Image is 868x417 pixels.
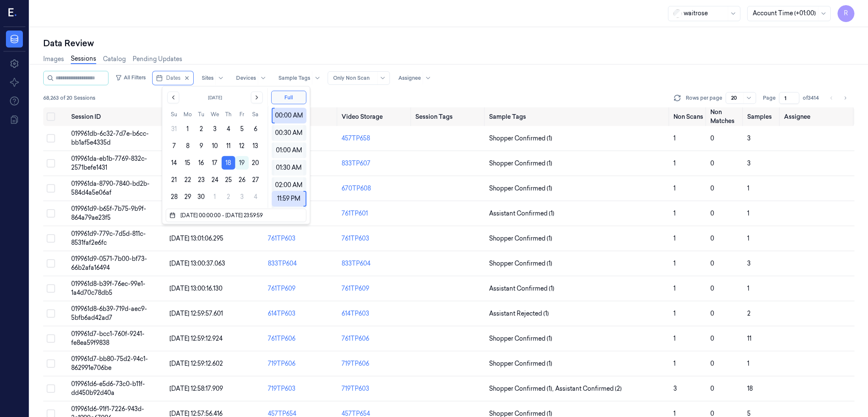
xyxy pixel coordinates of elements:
[71,230,146,246] span: 019961d9-779c-7d5d-811c-8531faf2e6fc
[268,234,335,243] div: 761TP603
[268,309,335,318] div: 614TP603
[338,107,412,126] th: Video Storage
[167,110,181,119] th: Sunday
[112,71,149,84] button: All Filters
[47,259,55,268] button: Select row
[489,259,552,268] span: Shopper Confirmed (1)
[208,173,222,187] button: Wednesday, September 24th, 2025
[274,177,303,193] div: 02:00 AM
[249,190,262,204] button: Saturday, October 4th, 2025
[133,55,182,64] a: Pending Updates
[167,110,262,204] table: September 2025
[170,385,223,392] span: [DATE] 12:58:17.909
[208,110,222,119] th: Wednesday
[222,122,235,136] button: Thursday, September 4th, 2025
[747,185,749,192] span: 1
[166,74,181,82] span: Dates
[235,173,249,187] button: Friday, September 26th, 2025
[747,235,749,242] span: 1
[222,110,235,119] th: Thursday
[489,159,552,168] span: Shopper Confirmed (1)
[803,94,819,102] span: of 3414
[43,37,854,49] div: Data Review
[710,385,714,392] span: 0
[489,134,552,143] span: Shopper Confirmed (1)
[47,284,55,293] button: Select row
[686,94,722,102] p: Rows per page
[71,305,147,322] span: 019961d8-6b39-719d-aec9-5bfb6ad42ad7
[342,334,369,343] div: 761TP606
[342,384,369,393] div: 719TP603
[71,130,149,146] span: 019961db-6c32-7d7e-b6cc-bb1af5e4335d
[489,284,554,293] span: Assistant Confirmed (1)
[268,259,335,268] div: 833TP604
[103,55,126,64] a: Catalog
[167,92,179,104] button: Go to the Previous Month
[235,110,249,119] th: Friday
[184,92,246,104] button: [DATE]
[274,160,303,175] div: 01:30 AM
[342,284,369,293] div: 761TP609
[181,110,195,119] th: Monday
[673,160,676,167] span: 1
[249,139,262,153] button: Saturday, September 13th, 2025
[179,210,299,221] input: Dates
[710,335,714,342] span: 0
[235,156,249,170] button: Today, Friday, September 19th, 2025
[71,180,150,196] span: 019961da-8790-7840-bd2b-584d4a5e06af
[251,92,263,104] button: Go to the Next Month
[195,139,208,153] button: Tuesday, September 9th, 2025
[208,122,222,136] button: Wednesday, September 3rd, 2025
[747,310,751,317] span: 2
[747,360,749,367] span: 1
[195,110,208,119] th: Tuesday
[249,156,262,170] button: Saturday, September 20th, 2025
[489,309,549,318] span: Assistant Rejected (1)
[763,94,776,102] span: Page
[826,92,851,104] nav: pagination
[342,234,369,243] div: 761TP603
[71,280,145,297] span: 019961d8-b39f-76ec-99e1-1a4d70c78db5
[167,190,181,204] button: Sunday, September 28th, 2025
[222,173,235,187] button: Thursday, September 25th, 2025
[342,134,370,143] div: 457TP658
[222,190,235,204] button: Thursday, October 2nd, 2025
[710,285,714,292] span: 0
[710,360,714,367] span: 0
[268,334,335,343] div: 761TP606
[710,310,714,317] span: 0
[195,156,208,170] button: Tuesday, September 16th, 2025
[181,122,195,136] button: Monday, September 1st, 2025
[673,210,676,217] span: 1
[170,260,225,267] span: [DATE] 13:00:37.063
[47,309,55,318] button: Select row
[222,156,235,170] button: Thursday, September 18th, 2025, selected
[342,159,370,168] div: 833TP607
[342,359,369,368] div: 719TP606
[170,235,223,242] span: [DATE] 13:01:06.295
[195,173,208,187] button: Tuesday, September 23rd, 2025
[268,284,335,293] div: 761TP609
[673,285,676,292] span: 1
[274,190,303,206] div: 11:59 PM
[249,173,262,187] button: Saturday, September 27th, 2025
[747,385,753,392] span: 18
[747,260,751,267] span: 3
[43,94,95,102] span: 68,263 of 20 Sessions
[71,255,147,271] span: 019961d9-0571-7b00-bf73-66b2afa16494
[68,107,166,126] th: Session ID
[412,107,486,126] th: Session Tags
[181,139,195,153] button: Monday, September 8th, 2025
[167,122,181,136] button: Sunday, August 31st, 2025
[271,90,306,104] button: Full
[47,234,55,243] button: Select row
[710,235,714,242] span: 0
[342,259,370,268] div: 833TP604
[747,210,749,217] span: 1
[208,139,222,153] button: Wednesday, September 10th, 2025
[235,139,249,153] button: Friday, September 12th, 2025
[43,55,64,64] a: Images
[71,355,148,372] span: 019961d7-bb80-75d2-94c1-862991e706be
[670,107,707,126] th: Non Scans
[489,209,554,218] span: Assistant Confirmed (1)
